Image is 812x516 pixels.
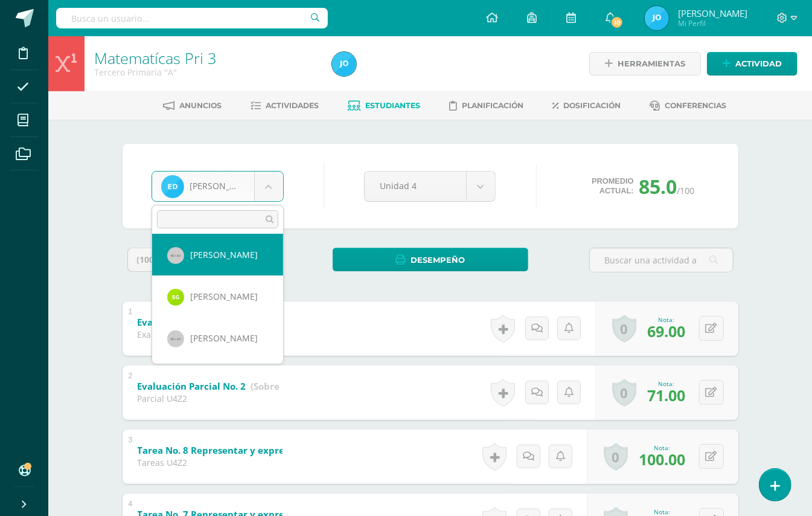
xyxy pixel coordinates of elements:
[190,249,258,260] span: [PERSON_NAME]
[167,289,184,306] img: b25ff8e1b8b8866c302832298f764554.png
[167,247,184,264] img: 40x40
[190,332,258,344] span: [PERSON_NAME]
[190,291,258,302] span: [PERSON_NAME]
[167,331,184,347] img: 40x40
